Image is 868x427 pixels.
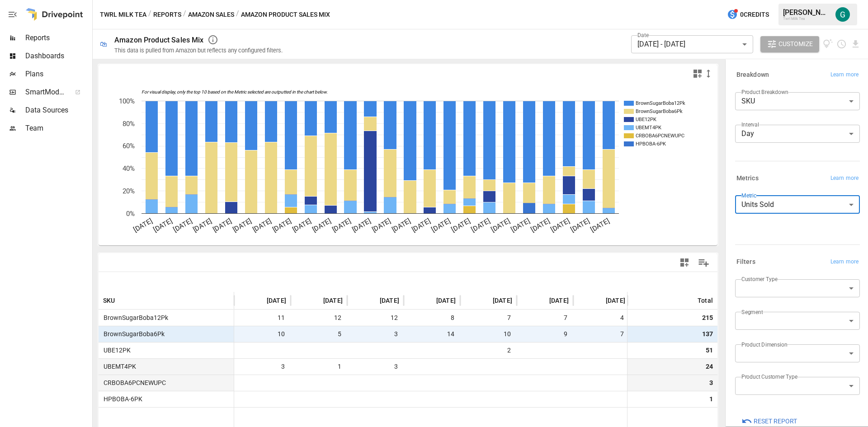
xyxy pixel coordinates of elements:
text: [DATE] [212,216,233,234]
span: 3 [239,359,286,375]
div: 215 [702,310,713,326]
button: Download report [850,39,861,49]
span: 0 Credits [740,9,769,20]
span: 7 [465,310,512,326]
span: Reports [25,33,90,43]
text: 100% [119,97,135,105]
div: This data is pulled from Amazon but reflects any configured filters. [114,47,283,54]
div: / [236,9,239,20]
div: / [148,9,151,20]
span: BrownSugarBoba6Pk [100,330,165,338]
div: 51 [706,343,713,358]
span: [DATE] [549,296,569,305]
span: BrownSugarBoba12Pk [100,314,168,321]
span: Customize [778,38,813,50]
label: Product Breakdown [741,88,788,96]
button: Customize [760,36,819,52]
text: [DATE] [291,216,313,234]
div: / [183,9,186,20]
text: [DATE] [271,216,293,234]
text: [DATE] [192,216,213,234]
text: [DATE] [470,216,491,234]
text: [DATE] [490,216,511,234]
span: Data Sources [25,105,90,116]
span: [DATE] [436,296,456,305]
span: 14 [408,326,456,342]
span: Dashboards [25,51,90,61]
text: [DATE] [430,216,452,234]
div: 137 [702,326,713,342]
span: Reset Report [754,416,797,427]
button: View documentation [823,36,833,52]
label: Customer Type [741,275,778,283]
h6: Breakdown [736,70,769,80]
div: 24 [706,359,713,375]
img: Gordon Hagedorn [835,7,850,22]
span: [DATE] [493,296,512,305]
svg: A chart. [99,83,711,245]
text: 20% [123,187,135,195]
text: BrownSugarBoba6Pk [636,108,683,114]
text: [DATE] [549,216,571,234]
span: 1 [295,359,343,375]
div: 1 [709,391,713,407]
text: 60% [123,142,135,150]
text: 80% [123,120,135,128]
span: Team [25,123,90,134]
text: [DATE] [391,216,412,234]
button: Amazon Sales [188,9,234,20]
h6: Metrics [736,174,759,183]
label: Date [637,31,649,39]
label: Product Customer Type [741,373,797,380]
text: [DATE] [172,216,193,234]
span: [DATE] [606,296,625,305]
text: BrownSugarBoba12Pk [636,100,685,106]
text: [DATE] [152,216,174,234]
text: [DATE] [509,216,531,234]
button: Sort [592,294,605,307]
text: 0% [126,210,135,218]
label: Product Dimension [741,341,787,348]
span: 10 [465,326,512,342]
span: CRBOBA6PCNEWUPC [100,379,166,386]
span: SmartModel [25,87,65,98]
div: SKU [735,92,860,110]
span: 3 [352,359,399,375]
div: Amazon Product Sales Mix [114,36,204,44]
span: Learn more [830,70,859,80]
button: Gordon Hagedorn [830,2,855,27]
span: 7 [578,326,625,342]
text: [DATE] [529,216,551,234]
span: 10 [239,326,286,342]
text: [DATE] [251,216,273,234]
span: HPBOBA-6PK [100,395,142,403]
span: 2 [465,343,512,358]
text: [DATE] [231,216,253,234]
text: [DATE] [569,216,591,234]
span: ™ [65,85,71,97]
text: [DATE] [331,216,353,234]
text: UBE12PK [636,117,656,122]
span: 5 [295,326,343,342]
span: 8 [408,310,456,326]
text: HPBOBA-6PK [636,141,666,147]
span: 7 [521,310,569,326]
div: [PERSON_NAME] [783,8,830,17]
span: Learn more [830,258,859,267]
div: [DATE] - [DATE] [631,35,753,53]
text: UBEMT4PK [636,125,661,131]
text: [DATE] [410,216,432,234]
text: 40% [123,164,135,173]
span: 4 [578,310,625,326]
button: Twrl Milk Tea [100,9,146,20]
h6: Filters [736,257,755,267]
span: [DATE] [267,296,286,305]
span: 3 [352,326,399,342]
button: Sort [423,294,435,307]
button: Sort [310,294,322,307]
button: Sort [116,294,129,307]
text: For visual display, only the top 10 based on the Metric selected are outputted in the chart below. [142,89,328,95]
div: 🛍 [100,40,107,48]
